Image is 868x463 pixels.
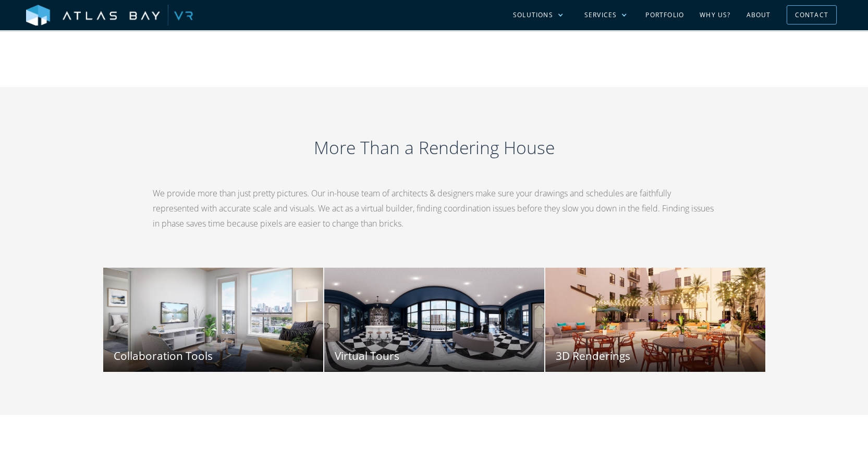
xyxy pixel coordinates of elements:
[513,10,553,20] div: Solutions
[114,348,313,364] h3: Collaboration Tools
[153,186,716,231] p: We provide more than just pretty pictures. Our in-house team of architects & designers make sure ...
[335,348,534,364] h3: Virtual Tours
[26,5,193,27] img: Atlas Bay VR Logo
[153,135,716,160] h2: More Than a Rendering House
[787,5,837,24] a: Contact
[103,268,323,372] a: Collaboration Tools
[584,10,617,20] div: Services
[324,268,544,372] a: Virtual Tours
[795,7,828,23] div: Contact
[556,348,755,364] h3: 3D Renderings
[545,268,765,372] a: 3D Renderings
